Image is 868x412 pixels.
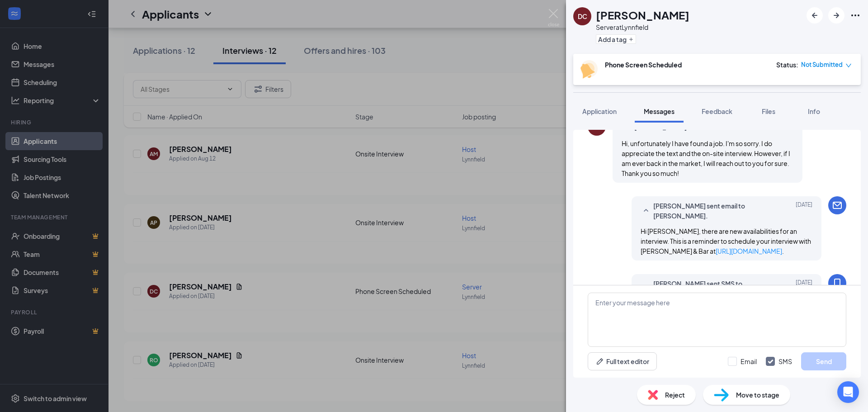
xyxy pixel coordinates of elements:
[796,279,812,298] span: [DATE]
[702,107,732,115] span: Feedback
[653,279,772,298] span: [PERSON_NAME] sent SMS to [PERSON_NAME].
[622,139,790,177] span: Hi, unfortunately I have found a job. I'm so sorry. I do appreciate the text and the on-site inte...
[801,60,843,69] span: Not Submitted
[832,278,843,289] svg: MobileSms
[588,352,657,370] button: Full text editorPen
[831,10,842,21] svg: ArrowRight
[837,381,859,403] div: Open Intercom Messenger
[605,61,682,69] b: Phone Screen Scheduled
[796,201,812,221] span: [DATE]
[596,23,689,32] div: Server at Lynnfield
[665,390,685,400] span: Reject
[641,283,651,294] svg: SmallChevronUp
[596,34,636,44] button: PlusAdd a tag
[832,200,843,211] svg: Email
[596,7,689,23] h1: [PERSON_NAME]
[578,12,587,21] div: DC
[845,62,852,69] span: down
[850,10,861,21] svg: Ellipses
[801,352,846,370] button: Send
[582,107,617,115] span: Application
[641,205,651,216] svg: SmallChevronUp
[807,7,823,24] button: ArrowLeftNew
[644,107,675,115] span: Messages
[641,227,811,255] span: Hi [PERSON_NAME], there are new availabilities for an interview. This is a reminder to schedule y...
[762,107,775,115] span: Files
[776,60,798,69] div: Status :
[828,7,844,24] button: ArrowRight
[808,107,820,115] span: Info
[716,247,782,255] a: [URL][DOMAIN_NAME]
[653,201,772,221] span: [PERSON_NAME] sent email to [PERSON_NAME].
[809,10,820,21] svg: ArrowLeftNew
[628,37,634,42] svg: Plus
[595,357,604,366] svg: Pen
[736,390,779,400] span: Move to stage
